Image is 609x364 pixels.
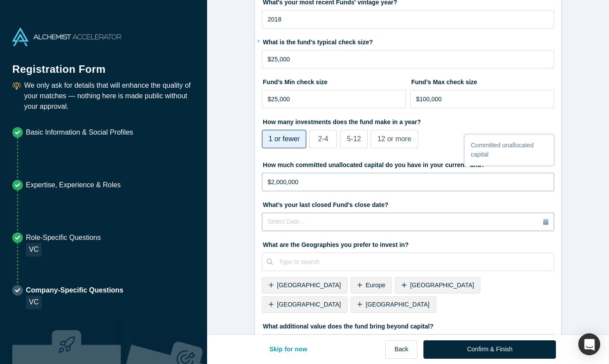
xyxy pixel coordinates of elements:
[365,282,385,289] span: Europe
[262,319,554,331] label: What additional value does the fund bring beyond capital?
[262,197,554,210] label: What’s your last closed Fund’s close date?
[12,52,195,77] h1: Registration Form
[262,296,347,313] div: [GEOGRAPHIC_DATA]
[318,135,328,143] span: 2-4
[262,237,554,250] label: What are the Geographies you prefer to invest in?
[465,135,554,165] div: Committed unallocated capital
[262,277,347,293] div: [GEOGRAPHIC_DATA]
[410,75,554,87] label: Fund’s Max check size
[262,10,554,29] input: YYYY
[410,90,554,108] input: $
[269,135,300,143] span: 1 or fewer
[423,340,555,359] button: Confirm & Finish
[26,127,133,138] p: Basic Information & Social Profiles
[262,75,406,87] label: Fund’s Min check size
[24,80,195,112] p: We only ask for details that will enhance the quality of your matches — nothing here is made publ...
[260,340,317,359] button: Skip for now
[351,277,392,293] div: Europe
[12,28,121,46] img: Alchemist Accelerator Logo
[377,135,411,143] span: 12 or more
[26,180,121,190] p: Expertise, Experience & Roles
[268,218,304,225] span: Select Date...
[351,296,436,313] div: [GEOGRAPHIC_DATA]
[347,135,361,143] span: 5-12
[26,296,42,309] div: VC
[26,232,101,243] p: Role-Specific Questions
[365,301,430,308] span: [GEOGRAPHIC_DATA]
[410,282,474,289] span: [GEOGRAPHIC_DATA]
[262,334,554,352] div: rdw-wrapper
[395,277,480,293] div: [GEOGRAPHIC_DATA]
[277,301,341,308] span: [GEOGRAPHIC_DATA]
[262,50,554,68] input: $
[277,282,341,289] span: [GEOGRAPHIC_DATA]
[262,157,554,170] label: How much committed unallocated capital do you have in your current fund?
[262,213,554,231] button: Select Date...
[262,35,554,47] label: What is the fund's typical check size?
[262,114,554,127] label: How many investments does the fund make in a year?
[385,340,417,359] button: Back
[262,90,406,108] input: $
[26,285,123,296] p: Company-Specific Questions
[26,243,42,257] div: VC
